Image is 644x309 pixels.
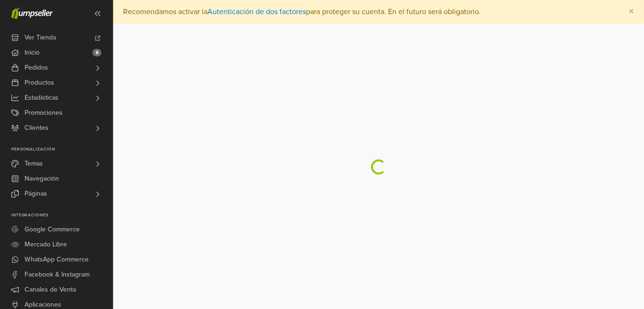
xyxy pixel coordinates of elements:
span: Promociones [25,105,63,120]
span: Navegación [25,171,59,186]
p: Personalización [11,147,113,152]
span: Google Commerce [25,222,80,237]
span: Estadísticas [25,90,58,105]
span: Productos [25,75,54,90]
span: Mercado Libre [25,237,67,252]
span: Clientes [25,120,49,135]
button: Close [619,0,644,23]
span: Temas [25,156,43,171]
span: × [628,5,634,18]
span: Pedidos [25,60,48,75]
span: Inicio [25,45,40,60]
p: Integraciones [11,213,113,218]
span: Facebook & Instagram [25,267,90,282]
span: WhatsApp Commerce [25,252,89,267]
a: Autenticación de dos factores [207,7,306,16]
span: Páginas [25,186,47,201]
span: Canales de Venta [25,282,76,297]
span: 6 [92,49,101,56]
span: Ver Tienda [25,30,56,45]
